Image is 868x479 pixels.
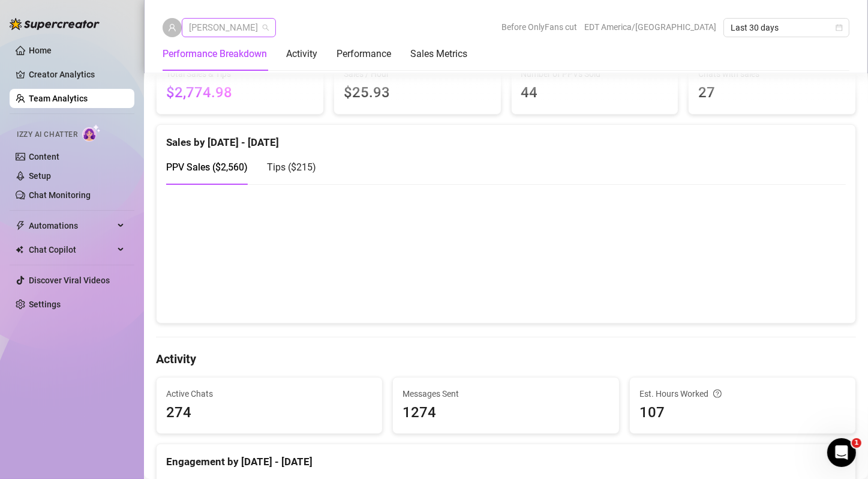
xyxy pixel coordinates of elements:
span: brandon ty [189,19,269,37]
a: Discover Viral Videos [29,276,110,285]
div: Engagement by [DATE] - [DATE] [166,444,846,470]
iframe: Intercom live chat [827,438,856,467]
span: Number of PPVs Sold [521,67,669,80]
a: Setup [29,171,51,181]
div: Est. Hours Worked [639,387,846,400]
span: 44 [521,82,669,104]
span: calendar [836,24,843,31]
img: AI Chatter [82,124,101,142]
span: thunderbolt [16,221,25,230]
a: Creator Analytics [29,65,125,84]
span: Chats with sales [698,67,846,80]
a: Team Analytics [29,94,88,103]
a: Content [29,152,59,161]
span: 1274 [403,402,609,424]
span: $25.93 [344,82,491,104]
span: Tips ( $215 ) [267,161,316,173]
div: Sales Metrics [410,47,467,61]
img: logo-BBDzfeDw.svg [10,18,100,30]
span: question-circle [713,387,722,400]
div: Performance [337,47,391,61]
span: Izzy AI Chatter [17,129,77,140]
span: Active Chats [166,387,373,400]
span: 107 [639,402,846,424]
a: Settings [29,300,61,309]
span: 274 [166,402,373,424]
span: Total Sales & Tips [166,67,314,80]
span: Messages Sent [403,387,609,400]
span: 1 [852,438,861,448]
a: Home [29,46,52,55]
span: EDT America/[GEOGRAPHIC_DATA] [584,18,716,36]
h4: Activity [156,351,856,367]
span: Sales / Hour [344,67,491,80]
a: Chat Monitoring [29,190,91,200]
img: Chat Copilot [16,246,23,254]
span: Before OnlyFans cut [501,18,577,36]
span: Chat Copilot [29,240,114,259]
span: 27 [698,82,846,104]
div: Performance Breakdown [163,47,267,61]
div: Activity [286,47,317,61]
span: PPV Sales ( $2,560 ) [166,161,248,173]
span: user [168,23,176,32]
span: Automations [29,216,114,235]
div: Sales by [DATE] - [DATE] [166,125,846,151]
span: Last 30 days [731,19,842,37]
span: $2,774.98 [166,82,314,104]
